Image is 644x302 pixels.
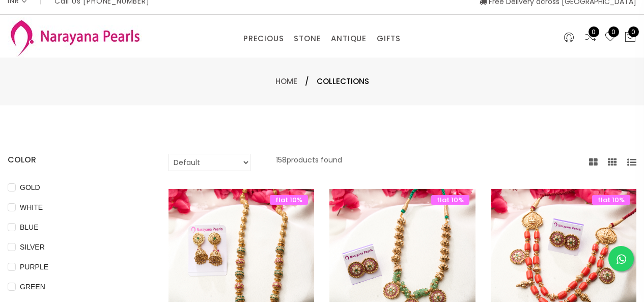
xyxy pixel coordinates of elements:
a: Home [275,76,297,87]
span: flat 10% [270,195,308,205]
a: ANTIQUE [331,31,367,46]
span: flat 10% [431,195,469,205]
p: 158 products found [276,154,342,171]
span: 0 [608,26,619,37]
a: GIFTS [377,31,401,46]
span: 0 [628,26,639,37]
span: PURPLE [16,261,52,272]
span: BLUE [16,222,43,233]
span: SILVER [16,241,49,253]
a: PRECIOUS [243,31,284,46]
button: 0 [624,31,636,44]
a: 0 [584,31,597,44]
h4: COLOR [8,154,138,166]
span: GREEN [16,281,49,292]
span: / [305,75,309,88]
span: flat 10% [592,195,630,205]
span: Collections [317,75,369,88]
span: WHITE [16,202,47,213]
span: 0 [589,26,599,37]
a: 0 [604,31,617,44]
span: GOLD [16,182,44,193]
a: STONE [294,31,321,46]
